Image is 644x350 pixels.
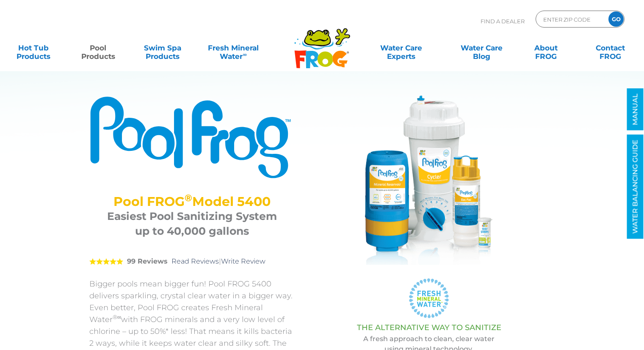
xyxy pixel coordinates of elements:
[360,39,442,56] a: Water CareExperts
[221,257,265,265] a: Write Review
[89,245,295,278] div: |
[185,192,192,204] sup: ®
[316,323,542,332] h3: THE ALTERNATIVE WAY TO SANITIZE
[586,39,636,56] a: ContactFROG
[481,11,525,32] p: Find A Dealer
[100,209,284,239] h3: Easiest Pool Sanitizing System up to 40,000 gallons
[456,39,506,56] a: Water CareBlog
[243,51,246,58] sup: ∞
[290,17,355,69] img: Frog Products Logo
[627,89,644,131] a: MANUAL
[113,314,122,320] sup: ®∞
[89,258,123,265] span: 5
[521,39,571,56] a: AboutFROG
[171,257,219,265] a: Read Reviews
[627,135,644,239] a: WATER BALANCING GUIDE
[100,194,284,209] h2: Pool FROG Model 5400
[127,257,168,265] strong: 99 Reviews
[138,39,188,56] a: Swim SpaProducts
[73,39,123,56] a: PoolProducts
[608,11,624,27] input: GO
[202,39,265,56] a: Fresh MineralWater∞
[89,95,295,179] img: Product Logo
[8,39,58,56] a: Hot TubProducts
